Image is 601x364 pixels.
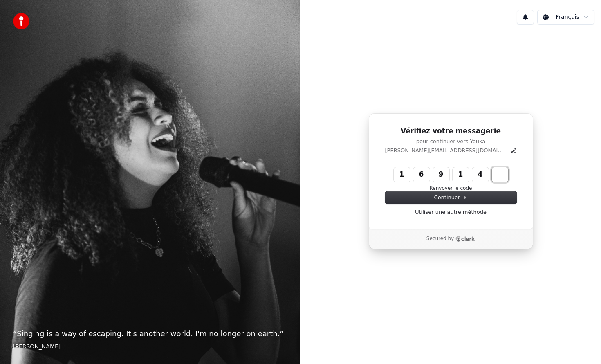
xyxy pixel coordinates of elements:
[415,209,487,216] a: Utiliser une autre méthode
[385,138,517,145] p: pour continuer vers Youka
[434,194,468,201] span: Continuer
[385,147,507,154] p: [PERSON_NAME][EMAIL_ADDRESS][DOMAIN_NAME]
[13,13,29,29] img: youka
[13,343,287,351] footer: [PERSON_NAME]
[385,126,517,136] h1: Vérifiez votre messagerie
[385,191,517,204] button: Continuer
[394,167,525,182] input: Enter verification code
[455,236,475,242] a: Clerk logo
[13,328,287,339] p: “ Singing is a way of escaping. It's another world. I'm no longer on earth. ”
[426,236,454,242] p: Secured by
[510,147,517,154] button: Edit
[430,185,472,192] button: Renvoyer le code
